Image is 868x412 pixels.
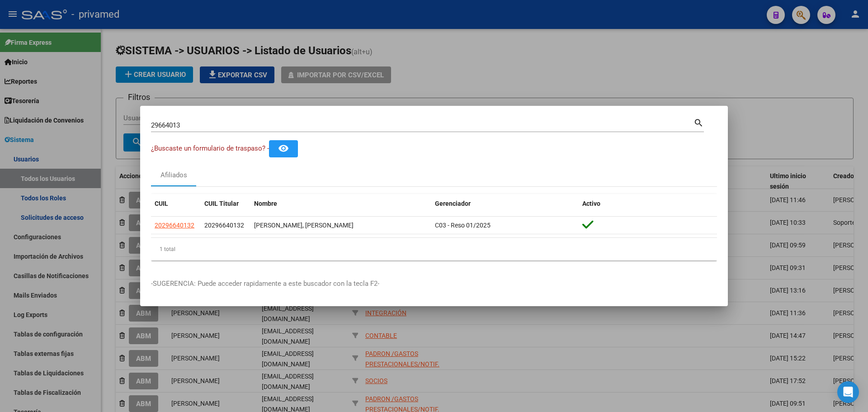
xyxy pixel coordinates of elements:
span: CUIL [155,200,168,207]
mat-icon: search [693,117,704,128]
span: 20296640132 [204,222,244,229]
p: -SUGERENCIA: Puede acceder rapidamente a este buscador con la tecla F2- [151,279,717,289]
span: CUIL Titular [204,200,239,207]
div: Afiliados [160,170,187,180]
span: 20296640132 [155,222,194,229]
datatable-header-cell: CUIL [151,194,201,213]
datatable-header-cell: CUIL Titular [201,194,250,213]
div: 1 total [151,238,717,260]
span: C03 - Reso 01/2025 [435,222,491,229]
span: ¿Buscaste un formulario de traspaso? - [151,144,269,152]
span: Gerenciador [435,200,471,207]
datatable-header-cell: Activo [579,194,717,213]
div: [PERSON_NAME], [PERSON_NAME] [254,220,428,231]
span: Activo [582,200,600,207]
span: Nombre [254,200,277,207]
mat-icon: remove_red_eye [278,143,289,154]
datatable-header-cell: Gerenciador [431,194,579,213]
div: Open Intercom Messenger [837,381,859,403]
datatable-header-cell: Nombre [250,194,431,213]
